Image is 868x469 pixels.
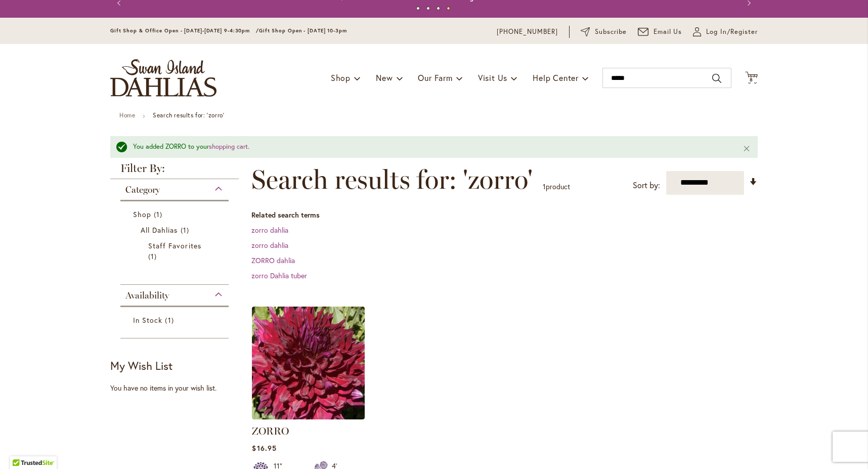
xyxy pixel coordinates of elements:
[595,27,627,37] span: Subscribe
[251,210,758,220] dt: Related search terms
[133,209,219,220] a: Shop
[251,240,288,250] a: zorro dahlia
[110,27,259,34] span: Gift Shop & Office Open - [DATE]-[DATE] 9-4:30pm /
[209,142,248,151] a: shopping cart
[376,72,393,83] span: New
[693,27,758,37] a: Log In/Register
[133,142,727,152] div: You added ZORRO to your .
[133,315,162,325] span: In Stock
[251,225,288,235] a: zorro dahlia
[654,27,682,37] span: Email Us
[581,27,627,37] a: Subscribe
[251,164,533,195] span: Search results for: 'zorro'
[543,179,570,195] p: product
[110,358,172,373] strong: My Wish List
[153,111,224,119] strong: Search results for: 'zorro'
[125,290,169,301] span: Availability
[638,27,682,37] a: Email Us
[447,7,450,10] button: 4 of 4
[154,209,165,220] span: 1
[148,241,201,250] span: Staff Favorites
[252,425,289,437] a: ZORRO
[750,76,753,83] span: 8
[478,72,507,83] span: Visit Us
[252,307,365,419] img: Zorro
[141,225,178,235] span: All Dahlias
[119,111,135,119] a: Home
[543,182,546,191] span: 1
[418,72,452,83] span: Our Farm
[252,443,276,453] span: $16.95
[426,7,430,10] button: 2 of 4
[706,27,758,37] span: Log In/Register
[110,383,245,393] div: You have no items in your wish list.
[148,251,159,262] span: 1
[148,240,203,262] a: Staff Favorites
[251,255,295,265] a: ZORRO dahlia
[125,184,160,195] span: Category
[533,72,579,83] span: Help Center
[633,176,660,195] label: Sort by:
[141,225,211,235] a: All Dahlias
[416,7,420,10] button: 1 of 4
[133,209,151,219] span: Shop
[251,271,307,280] a: zorro Dahlia tuber
[437,7,440,10] button: 3 of 4
[745,71,758,85] button: 8
[8,433,36,461] iframe: Launch Accessibility Center
[497,27,558,37] a: [PHONE_NUMBER]
[110,163,239,179] strong: Filter By:
[181,225,192,235] span: 1
[252,412,365,421] a: Zorro
[259,27,347,34] span: Gift Shop Open - [DATE] 10-3pm
[133,315,219,325] a: In Stock 1
[165,315,176,325] span: 1
[110,59,216,97] a: store logo
[331,72,351,83] span: Shop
